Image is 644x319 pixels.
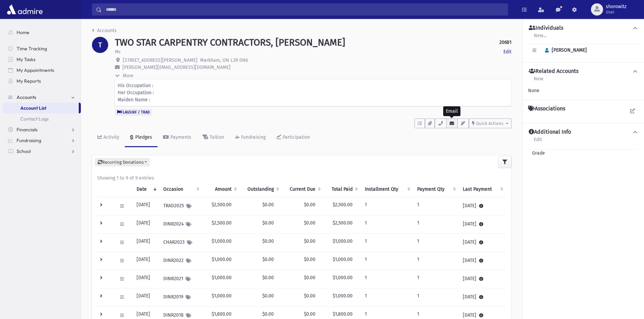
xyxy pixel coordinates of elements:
[200,57,248,63] span: Markham, ON L3R 0N6
[459,252,506,270] td: [DATE]
[240,182,282,197] th: Outstanding: activate to sort column ascending
[134,134,152,140] div: Pledges
[159,215,202,234] td: DINR2024
[133,182,159,197] th: Date: activate to sort column ascending
[459,182,506,197] th: Last Payment: activate to sort column ascending
[333,293,353,299] span: $1,000.00
[3,65,81,76] a: My Appointments
[3,54,81,65] a: My Tasks
[20,116,49,122] span: Contact Logs
[503,48,511,55] a: Edit
[159,182,202,197] th: Occasion : activate to sort column ascending
[304,220,315,226] span: $0.00
[159,252,202,270] td: DINR2022
[202,234,240,252] td: $1,000.00
[17,67,54,73] span: My Appointments
[169,134,191,140] div: Payments
[304,238,315,244] span: $0.00
[304,293,315,299] span: $0.00
[17,148,31,154] span: School
[97,175,506,182] div: Showing 1 to 9 of 9 entries
[159,270,202,288] td: DINR2021
[3,103,79,113] a: Account List
[133,197,159,215] td: [DATE]
[17,78,41,84] span: My Reports
[118,97,150,103] strong: Maiden Name :
[528,87,639,94] div: None
[528,68,639,75] button: Related Accounts
[133,234,159,252] td: [DATE]
[361,197,413,215] td: 1
[529,68,578,75] h4: Related Accounts
[3,92,81,103] a: Accounts
[115,37,345,48] h1: TWO STAR CARPENTRY CONTRACTORS, [PERSON_NAME]
[459,234,506,252] td: [DATE]
[529,25,563,32] h4: Individuals
[92,37,108,53] div: T
[208,134,224,140] div: Tuition
[304,202,315,208] span: $0.00
[3,124,81,135] a: Financials
[202,182,240,197] th: Amount: activate to sort column ascending
[230,128,271,147] a: Fundraising
[324,182,361,197] th: Total Paid: activate to sort column ascending
[133,215,159,234] td: [DATE]
[17,56,35,62] span: My Tasks
[333,238,353,244] span: $1,000.00
[17,29,29,35] span: Home
[361,252,413,270] td: 1
[115,48,121,55] p: Mr.
[304,257,315,262] span: $0.00
[469,118,511,128] button: Quick Actions
[118,90,154,96] strong: Her Occupation :
[158,128,197,147] a: Payments
[459,288,506,307] td: [DATE]
[17,137,41,143] span: Fundraising
[476,121,503,126] span: Quick Actions
[3,76,81,86] a: My Reports
[159,234,202,252] td: CHAR2023
[533,75,544,87] a: New
[5,3,44,16] img: AdmirePro
[413,252,459,270] td: 1
[333,257,353,262] span: $1,000.00
[17,46,47,52] span: Time Tracking
[606,9,626,15] span: User
[413,270,459,288] td: 1
[304,275,315,281] span: $0.00
[20,105,46,111] span: Account List
[361,288,413,307] td: 1
[262,311,274,317] span: $0.00
[262,202,274,208] span: $0.00
[115,72,134,79] button: More
[159,288,202,307] td: DINR2019
[443,106,460,116] div: Email
[123,57,197,63] span: [STREET_ADDRESS][PERSON_NAME]
[528,129,639,136] button: Additional Info
[413,288,459,307] td: 1
[202,270,240,288] td: $1,000.00
[202,288,240,307] td: $1,000.00
[499,39,511,46] strong: 20681
[529,129,571,136] h4: Additional Info
[361,270,413,288] td: 1
[262,275,274,281] span: $0.00
[533,32,547,44] a: New...
[413,182,459,197] th: Payment Qty: activate to sort column ascending
[459,215,506,234] td: [DATE]
[115,109,152,115] span: FLAGS:NF / TRAD
[240,134,266,140] div: Fundraising
[361,215,413,234] td: 1
[3,27,81,38] a: Home
[413,197,459,215] td: 1
[262,238,274,244] span: $0.00
[459,270,506,288] td: [DATE]
[92,28,117,33] a: Accounts
[95,158,150,167] button: Recurring Donations
[333,275,353,281] span: $1,000.00
[282,182,324,197] th: Current Due: activate to sort column ascending
[533,136,542,148] a: Edit
[361,234,413,252] td: 1
[271,128,315,147] a: Participation
[3,135,81,146] a: Fundraising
